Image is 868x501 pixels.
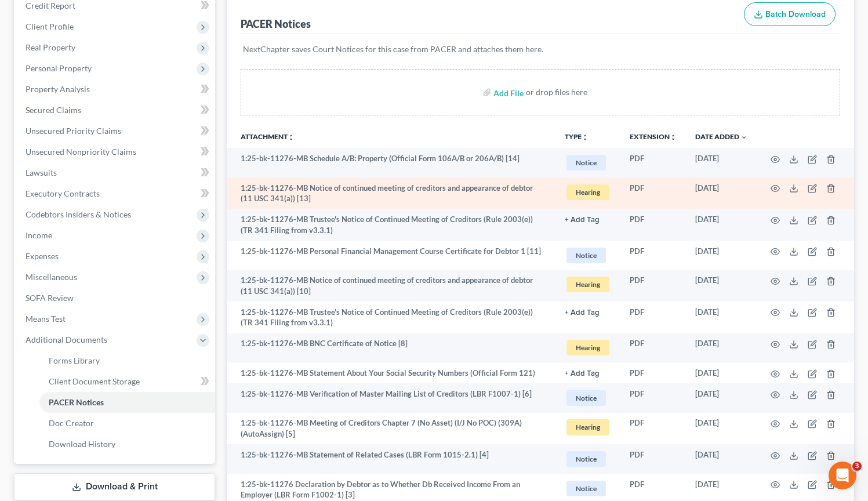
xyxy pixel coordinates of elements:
span: Client Profile [26,21,74,31]
td: 1:25-bk-11276-MB Trustee's Notice of Continued Meeting of Creditors (Rule 2003(e)) (TR 341 Filing... [227,302,555,333]
td: PDF [620,177,686,209]
span: Client Document Storage [49,376,140,386]
a: Notice [565,479,611,498]
span: Unsecured Priority Claims [26,126,121,136]
a: Download & Print [14,473,215,500]
a: Forms Library [39,350,215,371]
span: Hearing [566,340,609,355]
button: TYPEunfold_more [565,133,589,141]
td: [DATE] [686,241,757,270]
span: Notice [566,248,606,263]
iframe: Intercom live chat [829,462,856,489]
span: Lawsuits [26,168,57,177]
td: [DATE] [686,270,757,302]
td: PDF [620,241,686,270]
a: Notice [565,246,611,265]
td: 1:25-bk-11276-MB Personal Financial Management Course Certificate for Debtor 1 [11] [227,241,555,270]
a: Secured Claims [16,100,215,121]
td: PDF [620,270,686,302]
span: Unsecured Nonpriority Claims [26,147,136,157]
span: Notice [566,155,606,170]
span: Hearing [566,184,609,200]
td: [DATE] [686,302,757,333]
td: [DATE] [686,333,757,363]
a: PACER Notices [39,392,215,413]
a: Attachmentunfold_more [241,132,295,141]
td: PDF [620,148,686,177]
span: Forms Library [49,355,100,365]
a: Hearing [565,183,611,202]
i: unfold_more [670,134,677,141]
span: Download History [49,439,115,449]
td: [DATE] [686,148,757,177]
span: Income [26,230,52,240]
span: Notice [566,481,606,496]
span: 3 [852,462,862,471]
td: PDF [620,444,686,474]
span: PACER Notices [49,397,104,407]
a: Notice [565,389,611,408]
a: SOFA Review [16,288,215,308]
a: Unsecured Nonpriority Claims [16,141,215,162]
a: Lawsuits [16,162,215,183]
span: Real Property [26,42,75,52]
td: 1:25-bk-11276-MB Notice of continued meeting of creditors and appearance of debtor (11 USC 341(a)... [227,270,555,302]
span: Property Analysis [26,84,90,94]
span: Additional Documents [26,335,107,344]
td: [DATE] [686,177,757,209]
button: + Add Tag [565,216,600,224]
span: Batch Download [765,9,826,19]
td: [DATE] [686,413,757,445]
i: unfold_more [288,134,295,141]
a: Notice [565,153,611,172]
span: Secured Claims [26,105,81,115]
span: Hearing [566,419,609,435]
span: Means Test [26,314,66,324]
span: Miscellaneous [26,272,77,282]
td: 1:25-bk-11276-MB Statement About Your Social Security Numbers (Official Form 121) [227,362,555,383]
td: [DATE] [686,209,757,241]
span: Doc Creator [49,418,94,428]
button: + Add Tag [565,370,600,377]
i: expand_more [740,134,747,141]
a: Executory Contracts [16,183,215,204]
td: PDF [620,413,686,445]
td: 1:25-bk-11276-MB Verification of Master Mailing List of Creditors (LBR F1007-1) [6] [227,383,555,413]
td: 1:25-bk-11276-MB Meeting of Creditors Chapter 7 (No Asset) (I/J No POC) (309A) (AutoAssign) [5] [227,413,555,445]
div: or drop files here [526,86,587,98]
button: Batch Download [744,2,836,27]
a: Notice [565,449,611,469]
td: 1:25-bk-11276-MB Notice of continued meeting of creditors and appearance of debtor (11 USC 341(a)... [227,177,555,209]
a: Doc Creator [39,413,215,434]
a: Download History [39,434,215,455]
span: Notice [566,451,606,467]
td: 1:25-bk-11276-MB Trustee's Notice of Continued Meeting of Creditors (Rule 2003(e)) (TR 341 Filing... [227,209,555,241]
td: [DATE] [686,444,757,474]
span: Executory Contracts [26,188,100,198]
i: unfold_more [582,134,589,141]
td: 1:25-bk-11276-MB Statement of Related Cases (LBR Form 1015-2.1) [4] [227,444,555,474]
a: Hearing [565,275,611,294]
a: + Add Tag [565,307,611,318]
td: PDF [620,333,686,363]
span: Codebtors Insiders & Notices [26,209,131,219]
td: [DATE] [686,383,757,413]
button: + Add Tag [565,309,600,317]
a: Client Document Storage [39,371,215,392]
span: SOFA Review [26,293,74,303]
span: Personal Property [26,63,92,73]
a: Date Added expand_more [695,132,747,141]
p: NextChapter saves Court Notices for this case from PACER and attaches them here. [243,43,838,55]
a: Unsecured Priority Claims [16,121,215,141]
span: Hearing [566,277,609,292]
td: 1:25-bk-11276-MB Schedule A/B: Property (Official Form 106A/B or 206A/B) [14] [227,148,555,177]
a: Extensionunfold_more [630,132,677,141]
td: PDF [620,383,686,413]
td: PDF [620,209,686,241]
a: Hearing [565,338,611,357]
a: Hearing [565,418,611,437]
a: + Add Tag [565,368,611,379]
span: Expenses [26,251,59,261]
td: [DATE] [686,362,757,383]
td: 1:25-bk-11276-MB BNC Certificate of Notice [8] [227,333,555,363]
